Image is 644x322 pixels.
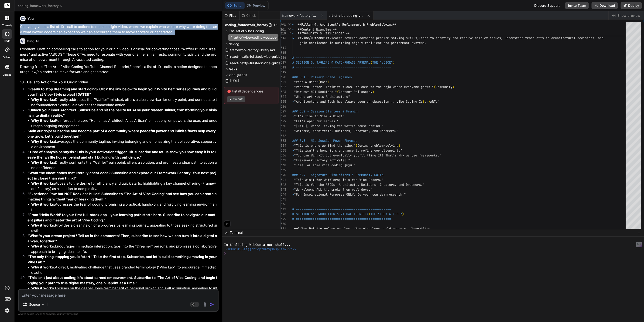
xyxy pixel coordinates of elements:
[3,55,11,59] label: GitHub
[292,143,294,148] span: -
[292,80,294,84] span: -
[387,148,402,153] span: eprint."
[282,13,317,18] span: framework-factory-library.md
[292,22,294,27] span: -
[292,119,294,123] span: -
[637,229,641,236] button: −
[292,55,385,60] span: # ================================================
[31,118,218,129] li: Reinforces the core "Human as Architect, AI as Artisan" philosophy, empowers the user, and encour...
[281,89,286,94] div: 323
[294,80,318,84] span: "Vibe & Bind"
[387,85,434,89] span: jo where everyone grows."
[281,85,286,89] div: 322
[294,153,387,157] span: "You can Wing-It but eventually you'll Fling It! T
[31,265,55,269] strong: Why it works:
[294,148,387,153] span: "This isn't a bug; it's a chance to refine our blu
[387,129,398,133] span: mers."
[281,99,286,104] div: 325
[31,202,55,207] strong: Why it works:
[436,85,452,89] span: Community
[292,95,294,99] span: -
[281,27,286,32] span: 301
[27,150,216,159] strong: "Tired of analysis paralysis? This is your activation trigger. Hit subscribe and let us show you ...
[419,36,512,40] span: learn to identify and resolve complex issues, unde
[425,99,428,104] span: an
[229,67,237,71] span: tasks
[292,158,294,162] span: -
[224,247,296,252] span: ~/u3uk0f35zsjjbn9cprh6fq9h0p4tm2-wnxx
[281,109,286,114] div: 327
[281,60,286,65] div: 317
[31,160,218,170] li: Directly confronts the "Waffler" pain point, offers a solution, and promises a clear path to acti...
[224,251,226,256] span: ❯
[234,35,283,40] span: art-of-vibe-coding-youtube.md
[281,75,286,80] div: 320
[281,153,286,158] div: 336
[4,39,10,43] label: code
[329,13,364,18] span: art-of-vibe-coding-youtube.md
[281,202,286,207] div: 346
[31,139,218,149] li: Leverages the community tagline, inviting belonging and emphasizing the collaborative, supportive...
[31,181,218,191] li: Appeals to the desire for efficiency and quick starts, highlighting a key channel offering (Frame...
[387,183,425,187] span: tors, and Dreamers."
[294,178,384,182] span: "This ain't for Wafflers; it's for Vibe Coders."
[292,99,294,104] span: -
[281,148,286,153] div: 335
[281,129,286,133] div: 331
[294,95,350,99] span: "Where Art Meets Architecture"
[229,42,240,46] span: devlog
[240,13,259,18] div: Github
[531,2,562,9] div: Discord Support
[41,303,45,307] img: Pick Models
[292,178,294,182] span: -
[245,2,267,9] button: Preview
[225,23,268,27] span: coding_framework_factory
[3,307,11,315] img: settings
[298,31,350,35] span: **"Security & Resilience":**
[281,138,286,143] div: 333
[281,182,286,187] div: 342
[294,129,387,133] span: "Welcome, Architects, Builders, Creators, and Drea
[229,72,247,77] span: vibe-guides
[230,78,240,84] span: [URL]
[281,177,286,182] div: 341
[281,207,286,212] div: 347
[328,227,419,231] span: Deep purples, electric blues, gold accents, clean
[298,27,337,31] span: **Content Examples:**
[20,24,218,35] p: Can you give us a list of 10+ call to actions to end an origin video, where we explain who we are...
[357,143,398,148] span: During problem-solving
[27,192,217,201] strong: "Experience Raw but NOT Reckless builds! Subscribe to 'The Art of Vibe Coding' and see how you ca...
[318,80,320,84] span: (
[227,96,245,102] button: Execute
[385,217,391,221] span: ===
[2,24,12,27] label: threads
[225,2,245,9] button: Editor
[31,244,218,254] li: Encourages immediate interaction, taps into the "Dreamer" persona, and promises a collaborative a...
[281,70,286,75] div: 319
[298,22,380,27] span: **Pillar 4: Architect's Refinement & Problem
[370,212,402,216] span: THE "LOOK & FEEL"
[281,94,286,99] div: 324
[31,223,218,233] li: Provides a clear vision of a progressive learning journey, appealing to those seeking structured ...
[62,312,71,315] span: privacy
[281,80,286,85] div: 321
[31,202,218,212] li: Addresses the fear of coding, promising a practical, hands-on, and forgiving learning environment.
[370,60,372,64] span: (
[292,114,294,118] span: -
[294,114,344,118] span: "It's Time to Vibe & Bind!"
[385,55,391,60] span: ===
[292,139,357,143] span: ### 5.3 - Mid-Session Power Phrases
[230,47,276,53] span: framework-factory-library.md
[281,114,286,119] div: 328
[20,47,218,62] p: Excellent! Crafting compelling calls to action for your origin video is crucial for converting th...
[428,99,430,104] span: )
[423,99,425,104] span: (
[31,286,55,290] strong: Why it works:
[592,2,618,9] button: Download
[31,181,55,186] strong: Why it works:
[292,212,369,216] span: # SECTION 6: PRODUCTION & VISUAL IDENTITY
[294,143,356,148] span: "This is where we find the vibe."
[512,36,603,40] span: rstand trade-offs in architectural decisions, and
[337,90,339,94] span: (
[281,197,286,202] div: 345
